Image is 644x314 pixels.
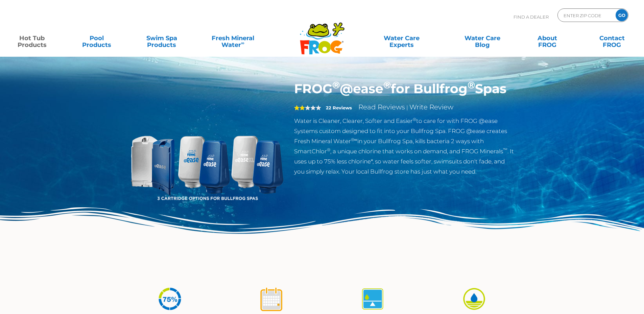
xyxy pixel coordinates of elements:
[522,31,572,45] a: AboutFROG
[409,103,453,111] a: Write Review
[587,31,637,45] a: ContactFROG
[7,31,57,45] a: Hot TubProducts
[457,31,507,45] a: Water CareBlog
[72,31,122,45] a: PoolProducts
[259,286,284,312] img: icon-atease-shock-once
[326,105,352,110] strong: 22 Reviews
[514,8,549,25] p: Find A Dealer
[616,9,628,21] input: GO
[129,81,284,236] img: bullfrog-product-hero.png
[294,81,515,97] h1: FROG @ease for Bullfrog Spas
[351,137,357,142] sup: ®∞
[157,286,183,312] img: icon-atease-75percent-less
[361,31,443,45] a: Water CareExperts
[241,40,244,46] sup: ∞
[406,104,408,111] span: |
[327,147,330,152] sup: ®
[294,116,515,177] p: Water is Cleaner, Clearer, Softer and Easier to care for with FROG @ease Systems custom designed ...
[383,79,391,91] sup: ®
[296,14,348,55] img: Frog Products Logo
[413,117,416,122] sup: ®
[137,31,187,45] a: Swim SpaProducts
[461,286,487,312] img: icon-atease-easy-on
[201,31,264,45] a: Fresh MineralWater∞
[332,79,340,91] sup: ®
[468,79,475,91] sup: ®
[358,103,405,111] a: Read Reviews
[503,147,507,152] sup: ™
[294,105,305,110] span: 2
[360,286,385,312] img: icon-atease-self-regulates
